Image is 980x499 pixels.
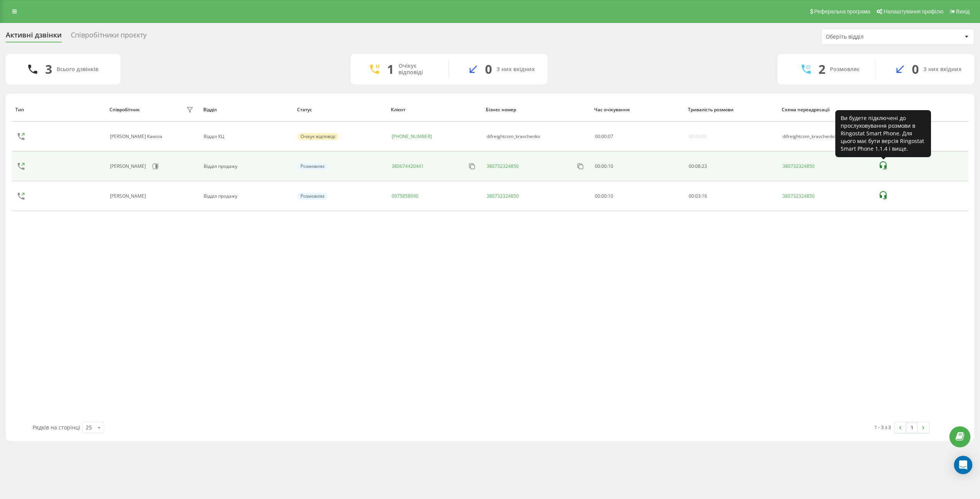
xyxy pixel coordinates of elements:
[689,193,694,199] span: 00
[110,134,164,139] div: [PERSON_NAME] Каміла
[830,66,859,73] div: Розмовляє
[204,164,289,169] div: Відділ продажу
[695,163,701,169] span: 08
[689,134,707,139] div: 00:00:00
[6,31,62,43] div: Активні дзвінки
[782,107,871,112] div: Схема переадресації
[954,456,972,474] div: Open Intercom Messenger
[71,31,147,43] div: Співробітники проєкту
[818,62,825,76] div: 2
[884,8,943,15] span: Налаштування профілю
[57,66,98,73] div: Всього дзвінків
[695,193,701,199] span: 03
[835,110,931,157] div: Ви будете підключені до прослуховування розмови в Ringostat Smart Phone. Для цього має бути версі...
[595,133,600,140] span: 00
[392,133,432,140] a: [PHONE_NUMBER]
[689,163,694,169] span: 00
[595,193,680,199] div: 00:00:10
[392,163,424,169] a: 380674420441
[497,66,535,73] div: З них вхідних
[702,163,707,169] span: 23
[399,63,437,76] div: Очікує відповіді
[608,133,613,140] span: 07
[486,107,587,112] div: Бізнес номер
[485,62,492,76] div: 0
[297,133,338,140] div: Очікує відповіді
[391,107,479,112] div: Клієнт
[689,164,707,169] div: : :
[110,193,148,199] div: [PERSON_NAME]
[601,133,607,140] span: 00
[912,62,919,76] div: 0
[297,107,384,112] div: Статус
[45,62,52,76] div: 3
[906,422,918,433] a: 1
[15,107,102,112] div: Тип
[595,134,613,139] div: : :
[826,34,917,40] div: Оберіть відділ
[33,424,80,431] span: Рядків на сторінці
[874,423,891,431] div: 1 - 3 з 3
[689,193,707,199] div: : :
[297,163,328,170] div: Розмовляє
[487,163,519,169] a: 380732324850
[204,193,289,199] div: Відділ продажу
[702,193,707,199] span: 16
[688,107,774,112] div: Тривалість розмови
[956,8,970,15] span: Вихід
[109,107,140,112] div: Співробітник
[203,107,290,112] div: Відділ
[782,164,815,169] a: 380732324850
[86,424,92,431] div: 25
[782,193,815,199] a: 380732324850
[923,66,962,73] div: З них вхідних
[387,62,394,76] div: 1
[595,164,680,169] div: 00:00:10
[594,107,681,112] div: Час очікування
[204,134,289,139] div: Відділ КЦ
[487,134,540,139] div: difreightcom_kravchenko
[297,193,328,200] div: Розмовляє
[487,193,519,199] a: 380732324850
[110,164,148,169] div: [PERSON_NAME]
[814,8,871,15] span: Реферальна програма
[782,134,870,139] div: difreightcom_kravchenko
[392,193,418,199] a: 0975858990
